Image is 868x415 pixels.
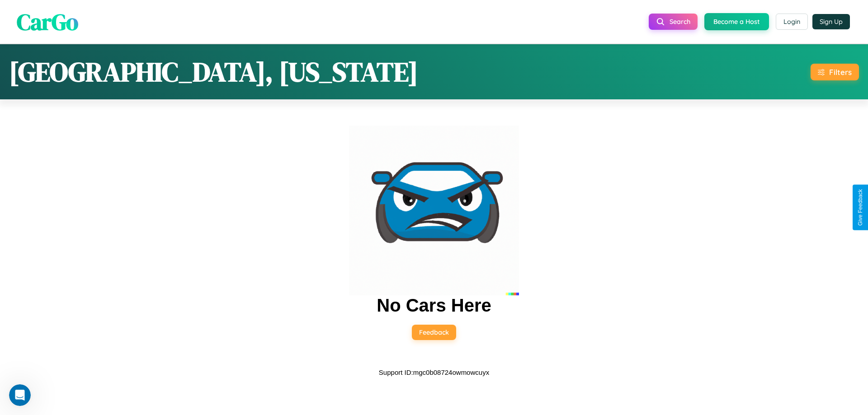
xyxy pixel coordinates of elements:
button: Become a Host [704,13,769,30]
div: Give Feedback [857,189,863,226]
h1: [GEOGRAPHIC_DATA], [US_STATE] [9,53,418,90]
iframe: Intercom live chat [9,384,31,406]
span: Search [670,18,690,26]
button: Search [649,14,698,30]
button: Sign Up [812,14,850,29]
div: Filters [829,67,852,77]
img: car [349,126,519,295]
h2: No Cars Here [377,295,491,316]
p: Support ID: mgc0b08724owmowcuyx [379,366,489,378]
button: Login [776,14,808,30]
span: CarGo [17,6,78,37]
button: Filters [811,64,859,80]
button: Feedback [412,325,456,340]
